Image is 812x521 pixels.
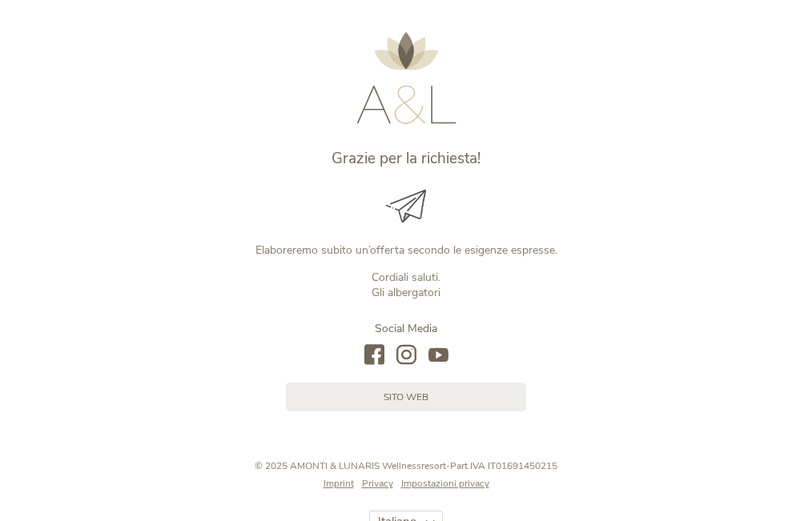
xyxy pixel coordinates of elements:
[428,345,448,367] a: youtube
[72,270,741,301] p: Cordiali saluti. Gli albergatori
[324,477,362,491] a: Imprint
[450,459,557,472] span: Part.IVA IT01691450215
[364,345,384,367] a: facebook
[286,383,526,412] a: sito web
[72,242,741,258] p: Elaboreremo subito un’offerta secondo le esigenze espresse.
[255,459,446,472] span: © 2025 AMONTI & LUNARIS Wellnessresort
[386,190,426,223] img: Grazie per la richiesta!
[356,32,456,124] img: AMONTI & LUNARIS Wellnessresort
[401,477,489,491] a: Impostazioni privacy
[384,391,428,404] span: sito web
[401,477,489,490] span: Impostazioni privacy
[362,477,393,490] span: Privacy
[446,459,450,472] span: -
[324,477,354,490] span: Imprint
[332,148,480,169] span: Grazie per la richiesta!
[396,345,416,367] a: instagram
[375,321,437,336] span: Social Media
[362,477,401,491] a: Privacy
